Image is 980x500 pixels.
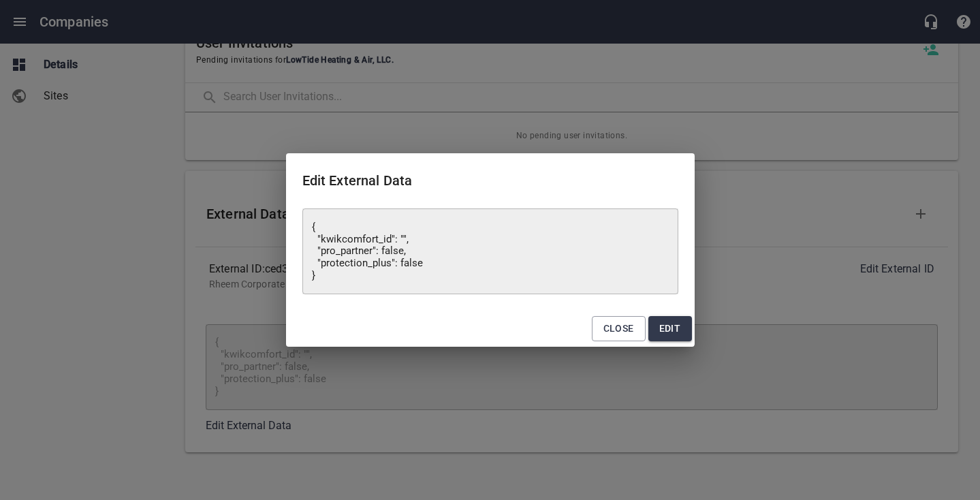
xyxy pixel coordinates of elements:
[659,320,681,337] span: Edit
[312,221,669,282] textarea: { "kwikcomfort_id": "", "pro_partner": false, "protection_plus": false }
[603,320,634,337] span: Close
[648,316,692,341] button: Edit
[592,316,646,341] button: Close
[302,170,678,191] h6: Edit External Data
